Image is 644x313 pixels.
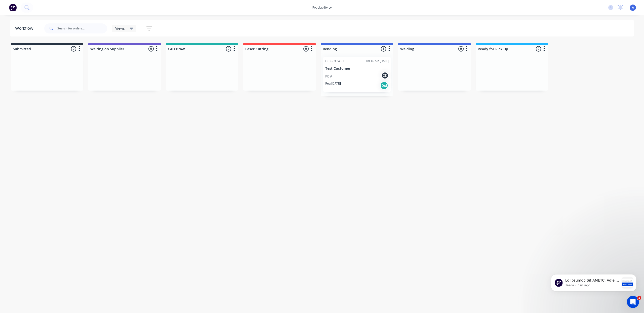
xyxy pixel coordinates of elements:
[310,4,334,11] div: productivity
[9,4,17,11] img: Factory
[543,264,644,299] iframe: Intercom notifications message
[632,5,634,10] span: A
[115,26,125,31] span: Views
[15,25,36,31] div: Workflow
[366,59,389,63] div: 08:16 AM [DATE]
[380,82,388,90] div: Del
[381,72,389,79] div: DK
[57,23,107,33] input: Search for orders...
[325,66,389,71] p: Test Customer
[22,19,76,23] p: Message from Team, sent 1m ago
[325,59,345,63] div: Order #24000
[323,57,391,92] div: Order #2400008:16 AM [DATE]Test CustomerPO #DKReq.[DATE]Del
[627,296,639,308] iframe: Intercom live chat
[22,14,76,303] span: Lo Ipsumdo Sit AMETC, Ad’el seddoe tem inci utlabore etdolor magnaaliq en admi veni quisnost exe ...
[325,74,332,79] p: PO #
[637,296,641,300] span: 1
[325,81,341,86] p: Req. [DATE]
